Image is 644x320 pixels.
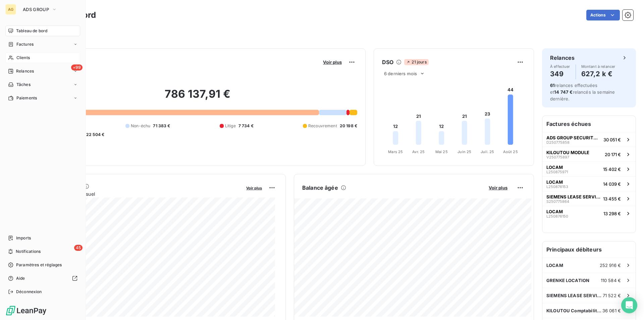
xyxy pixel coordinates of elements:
span: Chiffre d'affaires mensuel [38,190,241,197]
span: Aide [16,275,25,281]
tspan: Mai 25 [435,149,448,154]
h6: Principaux débiteurs [542,241,636,258]
a: Clients [5,52,80,63]
span: 13 455 € [603,196,621,201]
span: V250775897 [546,155,569,159]
span: Notifications [16,248,41,255]
h6: Relances [550,54,575,62]
button: SIEMENS LEASE SERVICESS25077586413 455 € [542,191,636,206]
button: Voir plus [321,59,344,65]
span: relances effectuées et relancés la semaine dernière. [550,83,615,101]
span: 13 298 € [603,211,621,216]
div: AG [5,4,16,15]
button: ADS GROUP SECURITY G.C.D25077585830 051 € [542,132,636,147]
span: L250876150 [546,214,568,218]
span: SIEMENS LEASE SERVICES [546,293,603,298]
span: 71 383 € [153,123,170,129]
span: Factures [16,41,34,47]
span: S250775864 [546,199,569,203]
span: 14 747 € [554,89,573,95]
span: Clients [16,55,30,61]
div: Open Intercom Messenger [621,297,637,313]
span: +99 [71,64,83,71]
span: GRENKE LOCATION [546,278,589,283]
h2: 786 137,91 € [38,87,357,107]
span: 252 916 € [600,263,621,268]
span: L250875971 [546,170,568,174]
span: 7 734 € [238,123,254,129]
img: Logo LeanPay [5,305,47,316]
span: Voir plus [246,186,262,190]
span: Voir plus [489,185,507,190]
span: Tâches [16,82,31,88]
span: 20 198 € [340,123,357,129]
button: LOCAML25087615314 039 € [542,176,636,191]
span: 110 584 € [601,278,621,283]
span: 36 061 € [602,308,621,313]
span: LOCAM [546,179,563,185]
span: 61 [550,83,555,88]
button: Voir plus [244,185,264,191]
h6: Factures échues [542,116,636,132]
tspan: Août 25 [503,149,518,154]
span: 45 [74,245,83,251]
span: 6 derniers mois [384,71,417,76]
button: KILOUTOU MODULEV25077589720 171 € [542,147,636,162]
tspan: Juil. 25 [481,149,494,154]
h6: DSO [382,58,393,66]
a: Paramètres et réglages [5,260,80,270]
span: -22 504 € [84,132,104,138]
a: Tableau de bord [5,26,80,36]
span: Montant à relancer [581,64,615,68]
h4: 627,2 k € [581,68,615,79]
span: Voir plus [323,59,342,65]
span: 71 522 € [603,293,621,298]
span: Non-échu [131,123,150,129]
span: LOCAM [546,165,563,170]
tspan: Avr. 25 [412,149,425,154]
span: 20 171 € [605,152,621,157]
span: ADS GROUP SECURITY G.C. [546,135,601,140]
button: Voir plus [487,185,509,191]
span: SIEMENS LEASE SERVICES [546,194,600,199]
button: Actions [586,10,620,20]
span: Déconnexion [16,289,42,295]
span: D250775858 [546,140,570,144]
button: LOCAML25087615013 298 € [542,206,636,221]
span: Paiements [16,95,37,101]
span: KILOUTOU Comptabilité fournisseur [546,308,602,313]
span: 15 402 € [603,167,621,172]
tspan: Juin 25 [458,149,471,154]
a: Tâches [5,79,80,90]
span: À effectuer [550,64,570,68]
a: Paiements [5,93,80,103]
span: Paramètres et réglages [16,262,62,268]
tspan: Mars 25 [388,149,403,154]
span: Imports [16,235,31,241]
span: ADS GROUP [23,7,49,12]
span: KILOUTOU MODULE [546,150,589,155]
span: 30 051 € [603,137,621,142]
span: 21 jours [404,59,428,65]
span: LOCAM [546,209,563,214]
span: L250876153 [546,185,568,189]
h6: Balance âgée [302,184,338,192]
a: Aide [5,273,80,284]
span: Relances [16,68,34,74]
span: LOCAM [546,263,563,268]
span: 14 039 € [603,181,621,187]
a: Imports [5,233,80,243]
a: Factures [5,39,80,50]
span: Recouvrement [308,123,337,129]
a: +99Relances [5,66,80,77]
button: LOCAML25087597115 402 € [542,162,636,176]
span: Litige [225,123,236,129]
span: Tableau de bord [16,28,47,34]
h4: 349 [550,68,570,79]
